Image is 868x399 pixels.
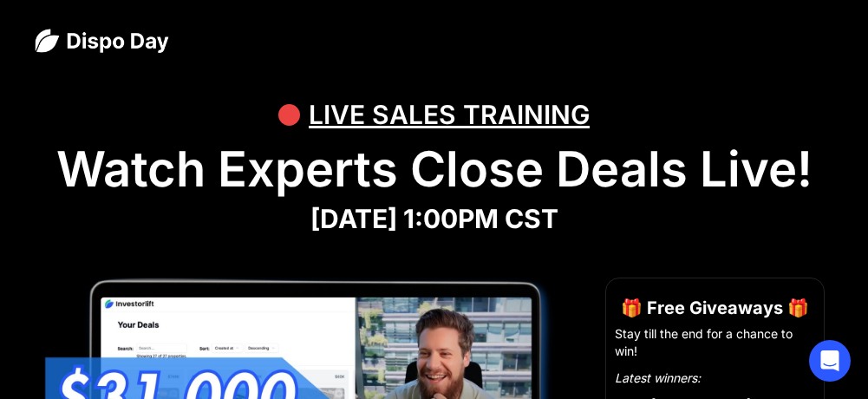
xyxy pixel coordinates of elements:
[621,298,809,318] strong: 🎁 Free Giveaways 🎁
[809,340,851,382] div: Open Intercom Messenger
[615,370,701,385] em: Latest winners:
[310,203,558,234] strong: [DATE] 1:00PM CST
[615,325,815,360] li: Stay till the end for a chance to win!
[35,141,833,199] h1: Watch Experts Close Deals Live!
[309,88,590,141] div: LIVE SALES TRAINING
